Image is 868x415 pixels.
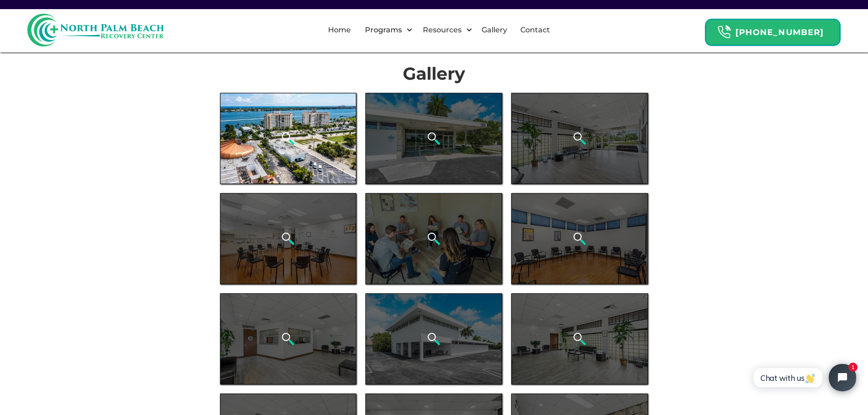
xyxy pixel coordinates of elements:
[515,15,555,45] a: Contact
[357,15,415,45] div: Programs
[511,193,648,284] a: open lightbox
[365,193,502,284] a: open lightbox
[220,93,357,184] a: open lightbox
[735,27,824,37] strong: [PHONE_NUMBER]
[365,293,502,384] a: open lightbox
[220,64,648,84] h1: Gallery
[220,193,357,284] a: open lightbox
[717,25,731,39] img: Header Calendar Icons
[365,93,502,184] a: open lightbox
[476,15,513,45] a: Gallery
[323,15,356,45] a: Home
[744,356,864,399] iframe: Tidio Chat
[511,293,648,384] a: open lightbox
[415,15,475,45] div: Resources
[363,25,404,36] div: Programs
[421,25,464,36] div: Resources
[220,293,357,384] a: open lightbox
[705,14,841,46] a: Header Calendar Icons[PHONE_NUMBER]
[511,93,648,184] a: open lightbox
